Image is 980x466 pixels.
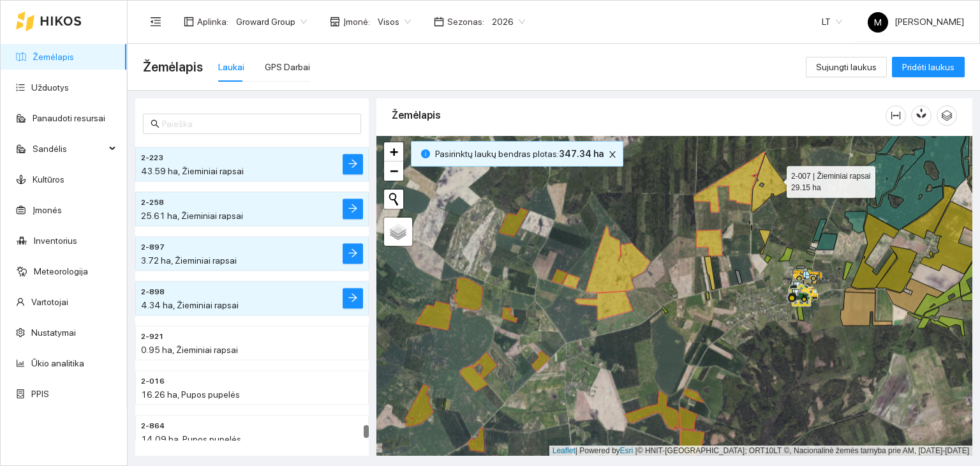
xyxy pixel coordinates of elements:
a: Žemėlapis [33,52,74,62]
span: 2-897 [141,242,165,254]
span: arrow-right [348,292,358,304]
span: 16.26 ha, Pupos pupelės [141,389,240,400]
span: 43.59 ha, Žieminiai rapsai [141,166,244,176]
a: Leaflet [553,446,575,455]
span: arrow-right [348,203,358,215]
a: Esri [620,446,634,455]
a: PPIS [31,389,49,399]
span: 2-898 [141,287,165,299]
a: Sujungti laukus [806,62,887,72]
button: arrow-right [343,154,363,174]
a: Pridėti laukus [892,62,965,72]
button: Sujungti laukus [806,57,887,77]
a: Užduotys [31,82,69,93]
button: arrow-right [343,243,363,264]
a: Zoom in [384,142,403,162]
a: Meteorologija [34,266,88,276]
span: − [390,163,398,179]
span: close [605,150,620,159]
a: Kultūros [33,174,64,184]
span: Įmonė : [343,15,370,29]
span: M [874,12,882,33]
span: Groward Group [236,12,307,31]
button: Pridėti laukus [892,57,965,77]
span: search [151,119,160,128]
a: Įmonės [33,205,62,215]
span: [PERSON_NAME] [868,17,964,27]
span: 14.09 ha, Pupos pupelės [141,434,241,444]
div: Laukai [218,60,244,74]
span: 2-016 [141,376,165,388]
input: Paieška [162,117,353,131]
span: 0.95 ha, Žieminiai rapsai [141,345,238,355]
b: 347.34 ha [559,149,604,159]
span: 3.72 ha, Žieminiai rapsai [141,255,237,266]
button: arrow-right [343,199,363,219]
a: Nustatymai [31,327,76,338]
button: arrow-right [343,288,363,308]
a: Layers [384,218,412,246]
span: arrow-right [348,158,358,170]
button: column-width [886,105,906,126]
button: menu-fold [143,9,168,34]
span: info-circle [421,149,430,158]
span: Sandėlis [33,136,105,162]
button: close [605,147,620,162]
span: 4.34 ha, Žieminiai rapsai [141,300,239,310]
span: layout [184,17,194,27]
span: 2-921 [141,331,164,343]
a: Vartotojai [31,297,68,307]
span: Žemėlapis [143,57,203,77]
span: | [635,446,637,455]
span: menu-fold [150,16,161,27]
div: GPS Darbai [265,60,310,74]
a: Inventorius [34,236,77,246]
div: Žemėlapis [392,97,886,133]
div: | Powered by © HNIT-[GEOGRAPHIC_DATA]; ORT10LT ©, Nacionalinė žemės tarnyba prie AM, [DATE]-[DATE] [549,446,972,456]
span: Aplinka : [197,15,228,29]
span: 2-258 [141,197,164,209]
a: Zoom out [384,162,403,181]
span: 2-223 [141,153,163,165]
span: arrow-right [348,248,358,260]
span: 25.61 ha, Žieminiai rapsai [141,211,243,221]
button: Initiate a new search [384,190,403,209]
span: shop [330,17,340,27]
span: column-width [886,110,905,121]
span: 2-864 [141,421,165,433]
span: 2026 [492,12,525,31]
span: Pridėti laukus [902,60,954,74]
a: Ūkio analitika [31,358,84,368]
span: Sezonas : [447,15,484,29]
span: + [390,144,398,160]
span: Visos [378,12,411,31]
span: Pasirinktų laukų bendras plotas : [435,147,604,161]
span: calendar [434,17,444,27]
span: Sujungti laukus [816,60,877,74]
span: LT [822,12,842,31]
a: Panaudoti resursai [33,113,105,123]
